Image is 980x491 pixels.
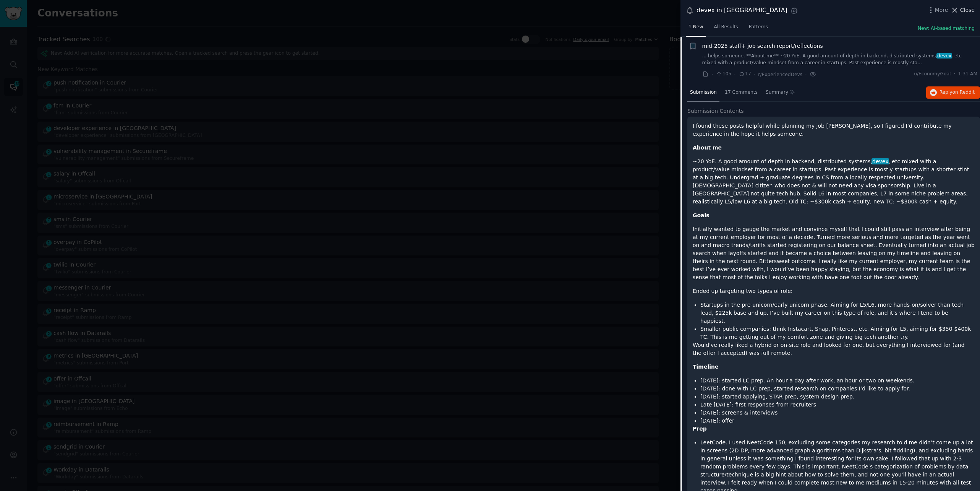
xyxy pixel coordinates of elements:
span: on Reddit [952,89,975,95]
li: [DATE]: started LC prep. An hour a day after work, an hour or two on weekends. [700,377,975,385]
span: · [754,70,755,78]
li: Startups in the pre-unicorn/early unicorn phase. Aiming for L5/L6, more hands-on/solver than tech... [700,301,975,325]
span: More [935,6,948,14]
strong: Timeline [693,364,719,370]
span: r/ExperiencedDevs [758,72,802,77]
span: All Results [714,24,738,31]
strong: Prep [693,426,707,432]
p: Initially wanted to gauge the market and convince myself that I could still pass an interview aft... [693,225,975,281]
a: 1 New [686,21,706,37]
span: · [805,70,807,78]
span: 17 [739,71,751,78]
span: · [734,70,735,78]
button: Close [951,6,975,14]
span: · [711,70,713,78]
li: Late [DATE]: first responses from recruiters [700,401,975,409]
li: [DATE]: started applying, STAR prep, system design prep. [700,393,975,401]
span: Submission [690,89,717,96]
span: Patterns [749,24,768,31]
a: All Results [711,21,740,37]
span: Summary [766,89,788,96]
span: 1 New [688,24,703,31]
li: [DATE]: screens & interviews [700,409,975,417]
li: [DATE]: offer [700,417,975,425]
button: New: AI-based matching [918,25,975,32]
a: ... helps someone. **About me** ~20 YoE. A good amount of depth in backend, distributed systems,d... [702,53,978,66]
span: devex [871,158,889,164]
p: ~20 YoE. A good amount of depth in backend, distributed systems, , etc mixed with a product/value... [693,158,975,206]
div: devex in [GEOGRAPHIC_DATA] [697,6,787,15]
span: 105 [716,71,731,78]
li: Smaller public companies: think Instacart, Snap, Pinterest, etc. Aiming for L5, aiming for $350-$... [700,325,975,341]
strong: About me [693,145,722,151]
span: Close [960,6,975,14]
span: u/EconomyGoat [914,71,951,78]
span: Submission Contents [687,107,744,115]
strong: Goals [693,212,709,218]
span: 1:31 AM [958,71,977,78]
p: I found these posts helpful while planning my job [PERSON_NAME], so I figured I’d contribute my e... [693,122,975,138]
a: mid-2025 staff+ job search report/reflections [702,42,823,50]
span: devex [936,53,952,59]
span: Reply [940,89,975,96]
button: Replyon Reddit [926,86,980,99]
span: 17 Comments [725,89,758,96]
span: · [954,71,956,78]
button: More [927,6,948,14]
a: Patterns [746,21,771,37]
p: Ended up targeting two types of role: [693,287,975,295]
li: [DATE]: done with LC prep, started research on companies I’d like to apply for. [700,385,975,393]
p: Would've really liked a hybrid or on-site role and looked for one, but everything I interviewed f... [693,341,975,357]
